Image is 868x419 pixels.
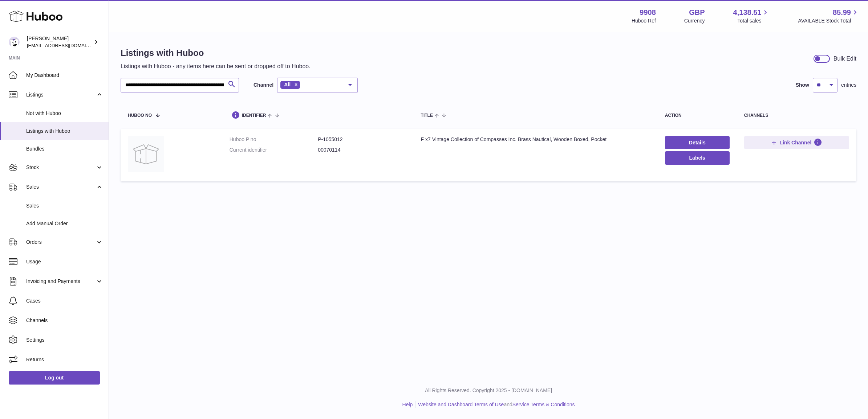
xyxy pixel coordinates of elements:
li: and [415,401,575,408]
img: tbcollectables@hotmail.co.uk [9,37,20,48]
span: Channels [26,317,103,324]
span: Sales [26,184,96,190]
span: [EMAIL_ADDRESS][DOMAIN_NAME] [27,42,107,48]
span: 85.99 [833,8,851,17]
span: Bundles [26,145,103,152]
span: Cases [26,297,103,304]
span: identifier [242,113,266,118]
a: Service Terms & Conditions [512,402,575,407]
a: 4,138.51 Total sales [733,8,770,24]
dt: Current identifier [230,147,318,153]
span: Returns [26,356,103,363]
span: entries [841,82,856,89]
p: All Rights Reserved. Copyright 2025 - [DOMAIN_NAME] [115,387,862,394]
span: Add Manual Order [26,220,103,227]
div: Huboo Ref [632,17,656,24]
a: Website and Dashboard Terms of Use [418,402,504,407]
img: F x7 Vintage Collection of Compasses Inc. Brass Nautical, Wooden Boxed, Pocket [128,136,164,172]
span: All [284,82,291,87]
p: Listings with Huboo - any items here can be sent or dropped off to Huboo. [121,62,311,70]
a: Help [402,402,413,407]
span: Sales [26,202,103,209]
dd: P-1055012 [318,136,406,143]
span: Not with Huboo [26,110,103,117]
label: Show [796,82,809,89]
div: Bulk Edit [833,55,856,63]
label: Channel [253,82,273,89]
span: 4,138.51 [733,8,762,17]
div: Currency [684,17,705,24]
span: Listings [26,91,96,98]
a: Log out [9,371,100,384]
span: title [421,113,433,118]
div: F x7 Vintage Collection of Compasses Inc. Brass Nautical, Wooden Boxed, Pocket [421,136,650,143]
span: Stock [26,164,96,171]
span: Invoicing and Payments [26,278,96,285]
button: Labels [665,151,730,164]
strong: 9908 [640,8,656,17]
a: Details [665,136,730,149]
span: Link Channel [779,139,811,146]
span: Settings [26,337,103,344]
span: My Dashboard [26,72,103,79]
div: action [665,113,730,118]
span: AVAILABLE Stock Total [798,17,859,24]
span: Huboo no [128,113,152,118]
span: Orders [26,239,96,246]
button: Link Channel [744,136,849,149]
div: [PERSON_NAME] [27,35,92,49]
h1: Listings with Huboo [121,47,311,59]
dt: Huboo P no [230,136,318,143]
span: Usage [26,258,103,265]
dd: 00070114 [318,147,406,153]
span: Total sales [737,17,770,24]
span: Listings with Huboo [26,128,103,135]
strong: GBP [689,8,705,17]
a: 85.99 AVAILABLE Stock Total [798,8,859,24]
div: channels [744,113,849,118]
